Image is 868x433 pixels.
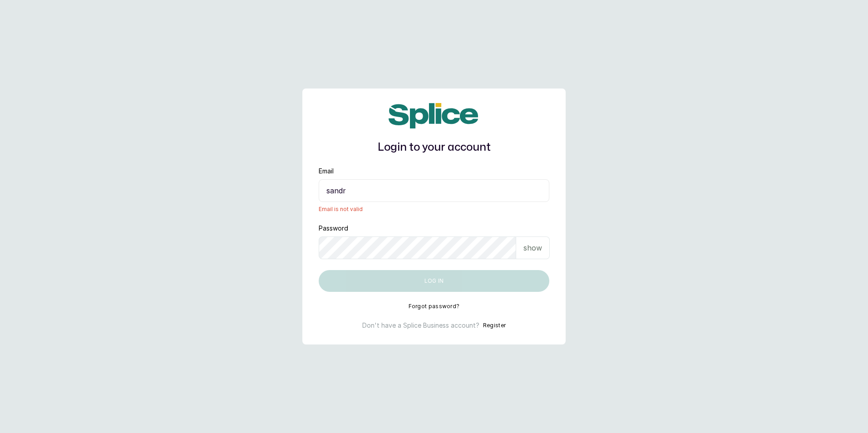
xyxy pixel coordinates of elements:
[319,224,348,233] label: Password
[409,303,460,310] button: Forgot password?
[319,179,549,202] input: email@acme.com
[319,206,549,213] span: Email is not valid
[483,321,506,330] button: Register
[319,270,549,292] button: Log in
[362,321,479,330] p: Don't have a Splice Business account?
[523,242,542,253] p: show
[319,167,334,176] label: Email
[319,139,549,156] h1: Login to your account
